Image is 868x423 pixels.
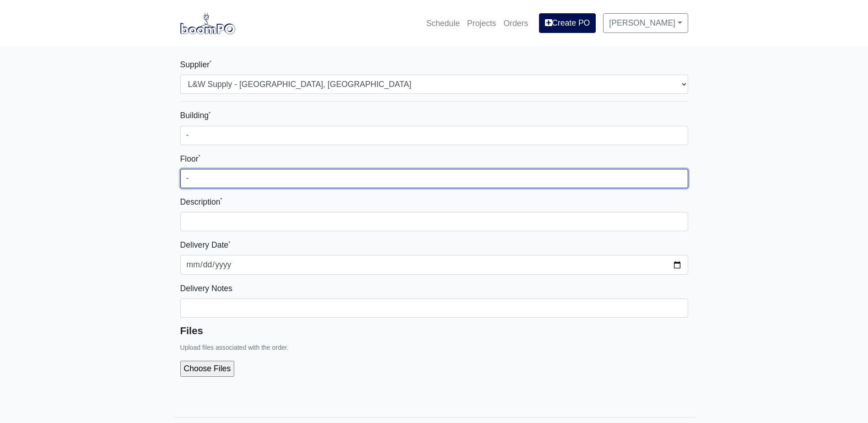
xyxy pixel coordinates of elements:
[180,109,211,122] label: Building
[180,325,688,337] h5: Files
[180,239,231,251] label: Delivery Date
[464,13,500,33] a: Projects
[180,361,333,376] input: Choose Files
[422,13,463,33] a: Schedule
[180,195,222,208] label: Description
[180,152,200,165] label: Floor
[180,13,235,34] img: boomPO
[180,255,688,274] input: mm-dd-yyyy
[180,58,212,71] label: Supplier
[500,13,532,33] a: Orders
[539,13,596,33] a: Create PO
[180,344,289,351] small: Upload files associated with the order.
[603,13,688,33] a: [PERSON_NAME]
[180,282,232,295] label: Delivery Notes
